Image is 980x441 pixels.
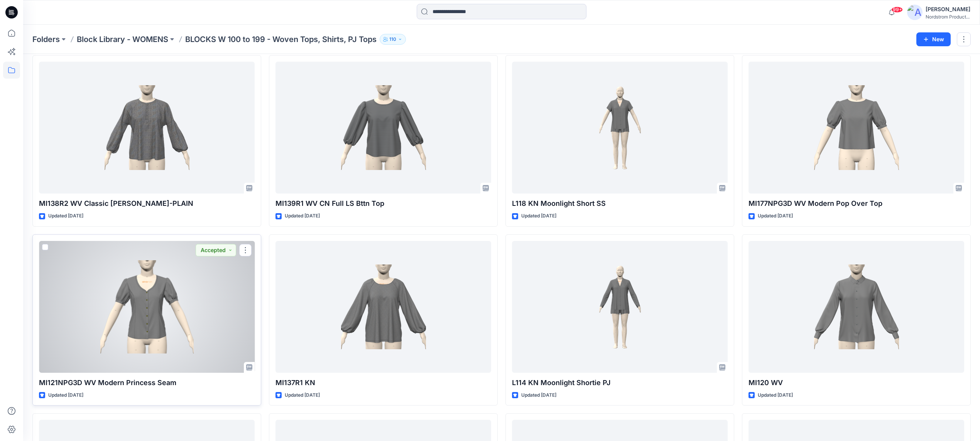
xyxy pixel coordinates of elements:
[77,34,168,45] a: Block Library - WOMENS
[512,241,728,373] a: L114 KN Moonlight Shortie PJ
[275,198,491,209] p: MI139R1 WV CN Full LS Bttn Top
[891,7,903,13] span: 99+
[749,62,964,194] a: MI177NPG3D WV Modern Pop Over Top
[275,377,491,388] p: MI137R1 KN
[39,241,255,373] a: MI121NPG3D WV Modern Princess Seam
[916,32,951,46] button: New
[926,14,970,20] div: Nordstrom Product...
[275,241,491,373] a: MI137R1 KN
[185,34,377,45] p: BLOCKS W 100 to 199 - Woven Tops, Shirts, PJ Tops
[926,5,970,14] div: [PERSON_NAME]
[275,62,491,194] a: MI139R1 WV CN Full LS Bttn Top
[389,35,396,44] p: 110
[758,212,793,220] p: Updated [DATE]
[521,391,556,399] p: Updated [DATE]
[749,377,964,388] p: MI120 WV
[32,34,60,45] a: Folders
[285,391,320,399] p: Updated [DATE]
[380,34,406,45] button: 110
[39,198,255,209] p: MI138R2 WV Classic [PERSON_NAME]-PLAIN
[749,198,964,209] p: MI177NPG3D WV Modern Pop Over Top
[285,212,320,220] p: Updated [DATE]
[39,62,255,194] a: MI138R2 WV Classic Dolman LS-PLAIN
[48,212,83,220] p: Updated [DATE]
[512,198,728,209] p: L118 KN Moonlight Short SS
[907,5,923,20] img: avatar
[521,212,556,220] p: Updated [DATE]
[758,391,793,399] p: Updated [DATE]
[512,62,728,194] a: L118 KN Moonlight Short SS
[48,391,83,399] p: Updated [DATE]
[749,241,964,373] a: MI120 WV
[512,377,728,388] p: L114 KN Moonlight Shortie PJ
[39,377,255,388] p: MI121NPG3D WV Modern Princess Seam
